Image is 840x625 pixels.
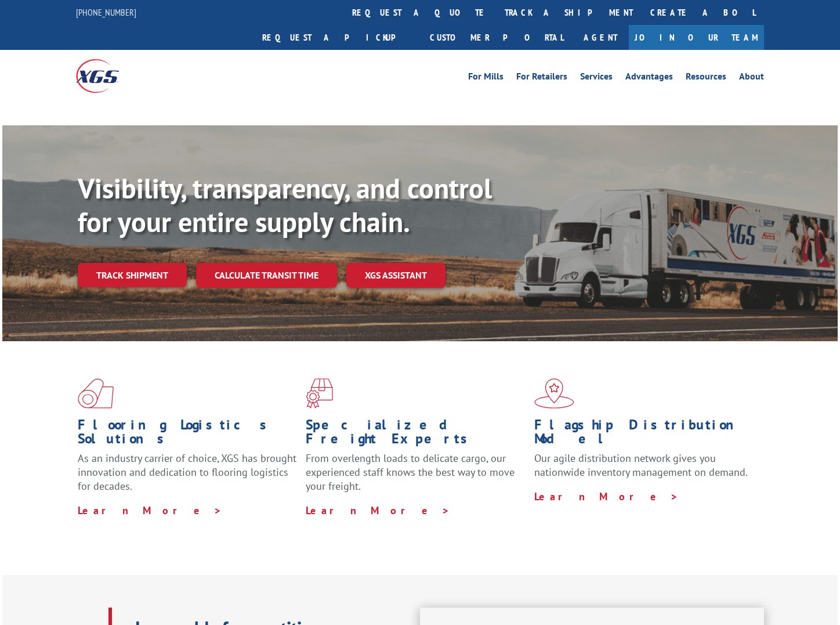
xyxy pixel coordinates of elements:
p: From overlength loads to delicate cargo, our experienced staff knows the best way to move your fr... [306,451,525,503]
a: XGS ASSISTANT [346,263,446,288]
a: For Mills [468,72,504,85]
h1: Specialized Freight Experts [306,418,525,451]
h1: Flooring Logistics Solutions [78,418,297,451]
h1: Flagship Distribution Model [534,418,754,451]
a: For Retailers [516,72,567,85]
a: Advantages [625,72,673,85]
b: Visibility, transparency, and control for your entire supply chain. [78,170,492,240]
a: Agent [572,25,629,50]
span: Our agile distribution network gives you nationwide inventory management on demand. [534,451,748,479]
span: As an industry carrier of choice, XGS has brought innovation and dedication to flooring logistics... [78,451,296,493]
a: Services [580,72,613,85]
a: Learn More > [306,504,450,517]
img: xgs-icon-focused-on-flooring-red [306,378,333,409]
a: Learn More > [534,490,679,503]
a: Track shipment [78,263,187,287]
img: xgs-icon-flagship-distribution-model-red [534,378,574,409]
a: [PHONE_NUMBER] [76,6,136,18]
a: Request a pickup [254,25,421,50]
img: xgs-icon-total-supply-chain-intelligence-red [78,378,114,409]
a: About [739,72,764,85]
a: Calculate transit time [196,263,337,288]
a: Resources [686,72,726,85]
a: Learn More > [78,504,222,517]
a: Customer Portal [421,25,572,50]
a: Join Our Team [629,25,764,50]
